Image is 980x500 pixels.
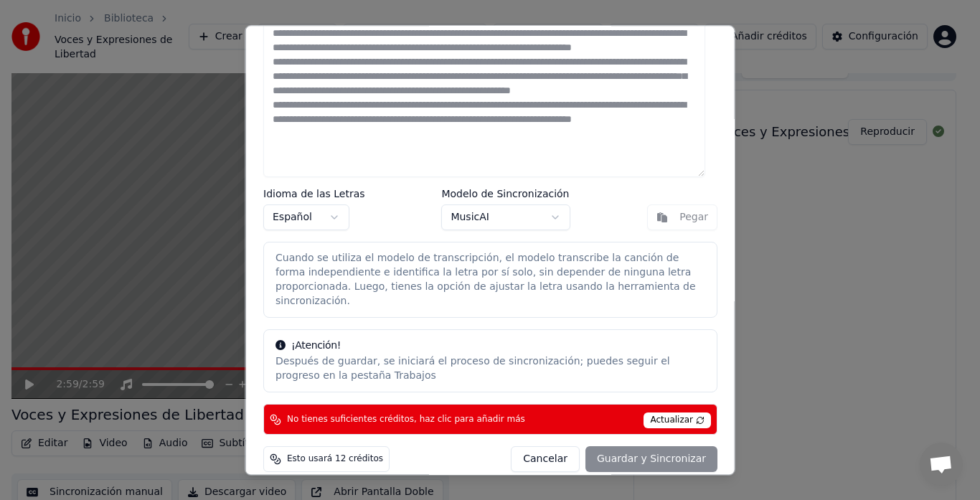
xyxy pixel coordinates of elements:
[275,252,705,309] div: Cuando se utiliza el modelo de transcripción, el modelo transcribe la canción de forma independie...
[275,339,705,354] div: ¡Atención!
[287,454,383,466] span: Esto usará 12 créditos
[511,447,580,473] button: Cancelar
[287,414,525,425] span: No tienes suficientes créditos, haz clic para añadir más
[644,413,711,429] span: Actualizar
[441,189,570,199] label: Modelo de Sincronización
[263,189,365,199] label: Idioma de las Letras
[275,355,705,384] div: Después de guardar, se iniciará el proceso de sincronización; puedes seguir el progreso en la pes...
